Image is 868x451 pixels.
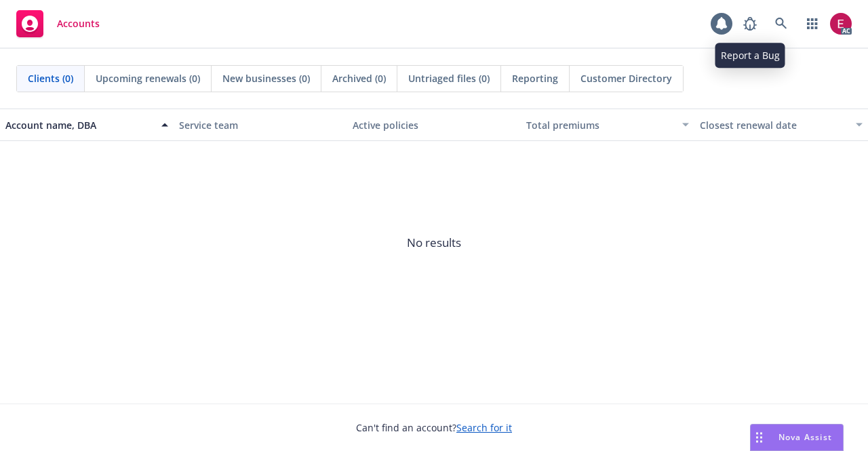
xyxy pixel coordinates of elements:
span: Accounts [57,18,100,29]
a: Switch app [799,10,826,37]
span: Nova Assist [778,431,832,443]
div: Drag to move [751,425,768,450]
span: Reporting [512,71,558,85]
span: Clients (0) [28,71,73,85]
span: New businesses (0) [222,71,310,85]
button: Total premiums [521,109,694,141]
button: Nova Assist [750,424,844,451]
a: Search [768,10,795,37]
a: Report a Bug [736,10,764,37]
a: Accounts [11,5,105,43]
button: Service team [174,109,347,141]
a: Search for it [456,421,512,434]
div: Total premiums [526,118,674,132]
button: Active policies [347,109,521,141]
div: Active policies [353,118,515,132]
span: Can't find an account? [356,420,512,435]
span: Customer Directory [580,71,672,85]
button: Closest renewal date [694,109,868,141]
span: Archived (0) [332,71,386,85]
div: Service team [179,118,342,132]
img: photo [830,13,852,35]
div: Closest renewal date [700,118,848,132]
div: Account name, DBA [5,118,153,132]
span: Untriaged files (0) [408,71,490,85]
span: Upcoming renewals (0) [96,71,200,85]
